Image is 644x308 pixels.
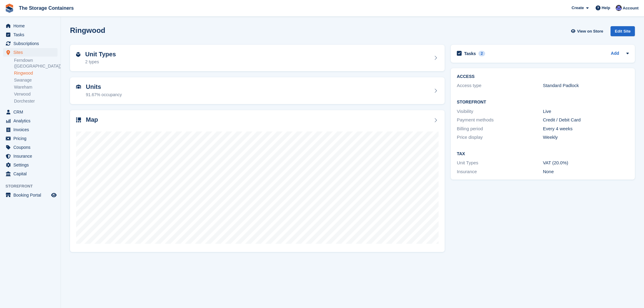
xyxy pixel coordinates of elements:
[70,45,445,72] a: Unit Types 2 types
[464,51,476,56] h2: Tasks
[3,117,58,125] a: menu
[13,161,50,169] span: Settings
[457,168,543,175] div: Insurance
[611,50,619,57] a: Add
[13,39,50,48] span: Subscriptions
[3,125,58,134] a: menu
[13,108,50,116] span: CRM
[543,159,629,166] div: VAT (20.0%)
[14,91,58,97] a: Verwood
[457,100,629,105] h2: Storefront
[623,5,639,11] span: Account
[543,82,629,89] div: Standard Padlock
[14,77,58,83] a: Swanage
[14,70,58,76] a: Ringwood
[85,51,116,58] h2: Unit Types
[543,125,629,132] div: Every 4 weeks
[13,152,50,160] span: Insurance
[13,22,50,30] span: Home
[616,5,622,11] img: Dan Excell
[16,3,76,13] a: The Storage Containers
[13,48,50,57] span: Sites
[13,134,50,143] span: Pricing
[85,59,116,65] div: 2 types
[3,161,58,169] a: menu
[611,26,635,36] div: Edit Site
[577,28,603,34] span: View on Store
[86,92,122,98] div: 91.67% occupancy
[3,152,58,160] a: menu
[14,58,58,69] a: Ferndown ([GEOGRAPHIC_DATA])
[70,110,445,252] a: Map
[70,77,445,104] a: Units 91.67% occupancy
[5,183,61,189] span: Storefront
[457,74,629,79] h2: ACCESS
[457,108,543,115] div: Visibility
[13,170,50,178] span: Capital
[457,117,543,124] div: Payment methods
[457,152,629,156] h2: Tax
[13,191,50,199] span: Booking Portal
[572,5,584,11] span: Create
[3,170,58,178] a: menu
[570,26,606,36] a: View on Store
[14,84,58,90] a: Wareham
[3,191,58,199] a: menu
[76,52,80,57] img: unit-type-icn-2b2737a686de81e16bb02015468b77c625bbabd49415b5ef34ead5e3b44a266d.svg
[70,26,105,34] h2: Ringwood
[3,22,58,30] a: menu
[478,51,485,56] div: 2
[76,117,81,122] img: map-icn-33ee37083ee616e46c38cad1a60f524a97daa1e2b2c8c0bc3eb3415660979fc1.svg
[3,30,58,39] a: menu
[5,4,14,13] img: stora-icon-8386f47178a22dfd0bd8f6a31ec36ba5ce8667c1dd55bd0f319d3a0aa187defe.svg
[457,125,543,132] div: Billing period
[543,117,629,124] div: Credit / Debit Card
[457,82,543,89] div: Access type
[457,134,543,141] div: Price display
[76,85,81,89] img: unit-icn-7be61d7bf1b0ce9d3e12c5938cc71ed9869f7b940bace4675aadf7bd6d80202e.svg
[3,48,58,57] a: menu
[14,98,58,104] a: Dorchester
[86,116,98,123] h2: Map
[3,143,58,152] a: menu
[86,83,122,90] h2: Units
[457,159,543,166] div: Unit Types
[543,134,629,141] div: Weekly
[3,134,58,143] a: menu
[13,143,50,152] span: Coupons
[611,26,635,39] a: Edit Site
[13,125,50,134] span: Invoices
[50,191,58,199] a: Preview store
[543,168,629,175] div: None
[13,30,50,39] span: Tasks
[602,5,610,11] span: Help
[3,108,58,116] a: menu
[13,117,50,125] span: Analytics
[543,108,629,115] div: Live
[3,39,58,48] a: menu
